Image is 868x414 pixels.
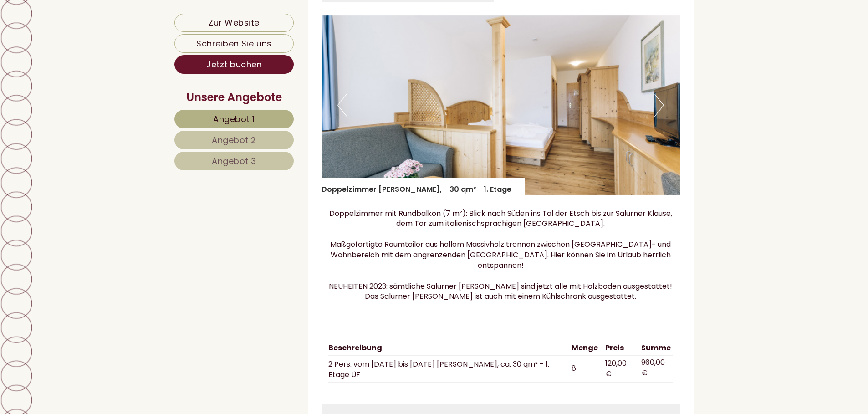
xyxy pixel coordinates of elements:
a: Jetzt buchen [174,55,294,74]
span: Angebot 1 [213,113,255,125]
button: Previous [337,94,347,117]
a: Zur Website [174,14,294,32]
span: Angebot 3 [212,155,256,167]
td: 2 Pers. vom [DATE] bis [DATE] [PERSON_NAME], ca. 30 qm² - 1. Etage ÜF [328,356,568,383]
th: Preis [602,341,638,355]
th: Menge [568,341,602,355]
p: Doppelzimmer mit Rundbalkon (7 m²): Blick nach Süden ins Tal der Etsch bis zur Salurner Klause, d... [322,209,680,302]
button: Senden [299,237,359,256]
div: Guten Tag, wie können wir Ihnen helfen? [7,26,163,54]
img: image [322,15,680,195]
div: Unsere Angebote [174,90,294,105]
button: Next [654,94,664,117]
th: Beschreibung [328,341,568,355]
span: 120,00 € [605,358,627,379]
div: Dienstag [156,7,203,22]
td: 960,00 € [638,356,673,383]
small: 18:55 [14,46,158,52]
th: Summe [638,341,673,355]
a: Schreiben Sie uns [174,34,294,53]
span: Angebot 2 [212,134,256,146]
td: 8 [568,356,602,383]
div: Doppelzimmer [PERSON_NAME], - 30 qm² - 1. Etage [322,178,525,195]
div: Hotel Tenz [14,28,158,36]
